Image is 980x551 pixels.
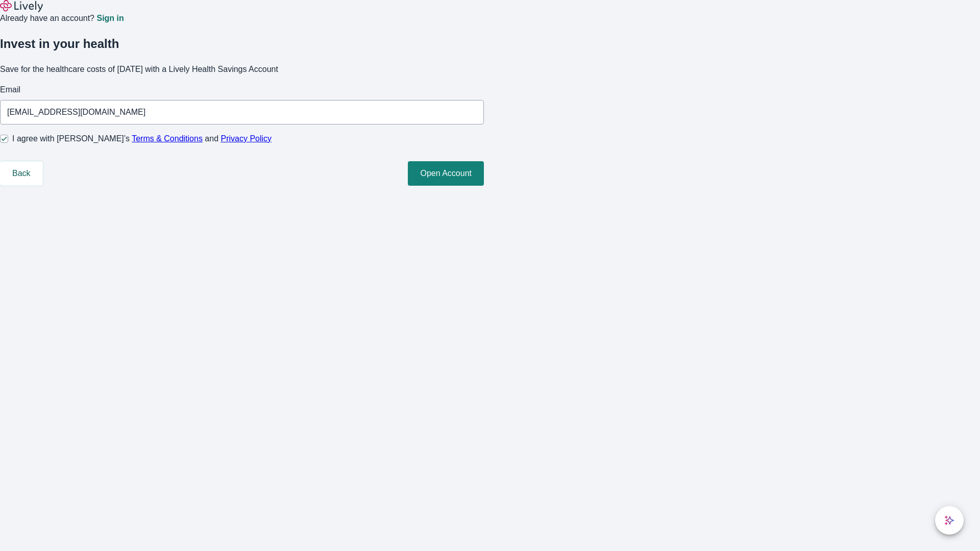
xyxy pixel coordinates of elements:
svg: Lively AI Assistant [944,515,954,525]
button: chat [935,506,964,535]
a: Terms & Conditions [132,134,203,143]
button: Open Account [408,161,484,186]
span: I agree with [PERSON_NAME]’s and [12,133,272,145]
a: Privacy Policy [221,134,272,143]
a: Sign in [96,14,124,22]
